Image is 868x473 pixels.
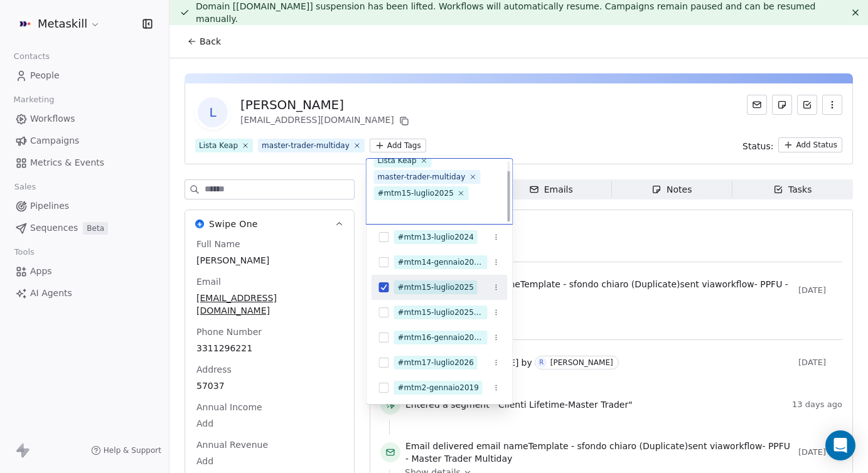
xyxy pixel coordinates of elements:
div: #mtm14-gennaio2025 [398,257,484,268]
div: #mtm16-gennaio2026 [398,332,484,343]
div: #mtm17-luglio2026 [398,357,474,368]
div: #mtm15-luglio2025 [398,282,474,293]
div: #mtm15-luglio2025-new [398,307,484,318]
div: Lista Keap [378,155,417,166]
div: #mtm13-luglio2024 [398,231,474,243]
div: #mtm15-luglio2025 [378,188,454,199]
div: master-trader-multiday [378,171,466,183]
div: #mtm2-gennaio2019 [398,382,479,393]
